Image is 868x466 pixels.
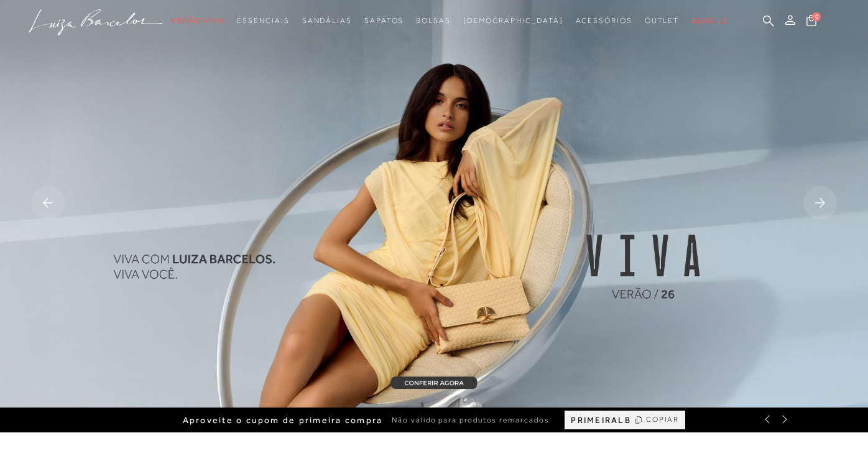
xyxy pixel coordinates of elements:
[364,16,404,25] span: Sapatos
[183,415,383,426] span: Aproveite o cupom de primeira compra
[364,9,404,32] a: noSubCategoriesText
[463,16,563,25] span: [DEMOGRAPHIC_DATA]
[237,16,289,25] span: Essenciais
[171,16,224,25] span: Verão Viva
[416,16,451,25] span: Bolsas
[691,9,727,32] a: BLOG LB
[302,9,352,32] a: noSubCategoriesText
[576,16,632,25] span: Acessórios
[302,16,352,25] span: Sandálias
[392,415,552,426] span: Não válido para produtos remarcados.
[463,9,563,32] a: noSubCategoriesText
[237,9,289,32] a: noSubCategoriesText
[803,14,820,30] button: 0
[645,9,680,32] a: noSubCategoriesText
[171,9,224,32] a: noSubCategoriesText
[812,12,821,21] span: 0
[416,9,451,32] a: noSubCategoriesText
[645,16,680,25] span: Outlet
[576,9,632,32] a: noSubCategoriesText
[571,415,630,426] span: PRIMEIRALB
[646,414,680,426] span: COPIAR
[691,16,727,25] span: BLOG LB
